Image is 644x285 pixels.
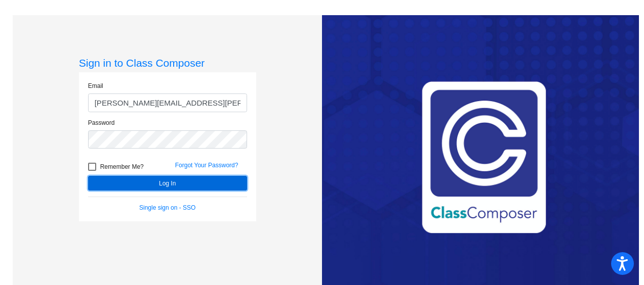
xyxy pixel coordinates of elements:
label: Password [88,118,115,127]
label: Email [88,81,103,90]
a: Forgot Your Password? [175,162,238,169]
span: Remember Me? [100,161,144,173]
button: Log In [88,176,247,191]
h3: Sign in to Class Composer [79,57,256,69]
a: Single sign on - SSO [139,204,195,211]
